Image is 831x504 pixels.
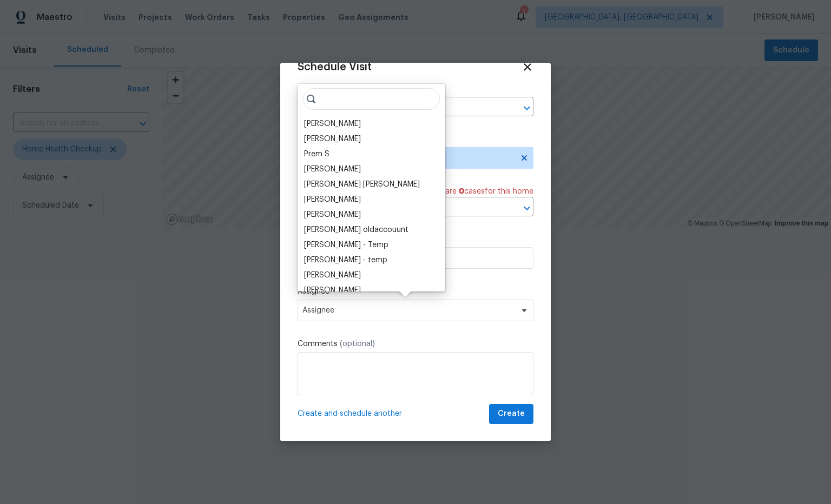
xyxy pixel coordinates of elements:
[304,240,388,250] div: [PERSON_NAME] - Temp
[298,286,533,297] label: Assignee
[304,179,420,190] div: [PERSON_NAME] [PERSON_NAME]
[498,407,525,421] span: Create
[304,118,361,129] div: [PERSON_NAME]
[298,408,402,419] span: Create and schedule another
[522,61,533,73] span: Close
[489,404,533,424] button: Create
[304,255,387,266] div: [PERSON_NAME] - temp
[298,62,372,72] span: Schedule Visit
[304,285,361,296] div: [PERSON_NAME]
[304,149,329,160] div: Prem S
[304,209,361,220] div: [PERSON_NAME]
[519,101,535,116] button: Open
[425,186,533,197] span: There are case s for this home
[298,339,533,349] label: Comments
[302,306,515,315] span: Assignee
[304,270,361,281] div: [PERSON_NAME]
[519,201,535,216] button: Open
[304,194,361,205] div: [PERSON_NAME]
[304,164,361,175] div: [PERSON_NAME]
[304,224,408,235] div: [PERSON_NAME] oldaccouunt
[340,340,375,348] span: (optional)
[459,188,464,195] span: 0
[304,134,361,144] div: [PERSON_NAME]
